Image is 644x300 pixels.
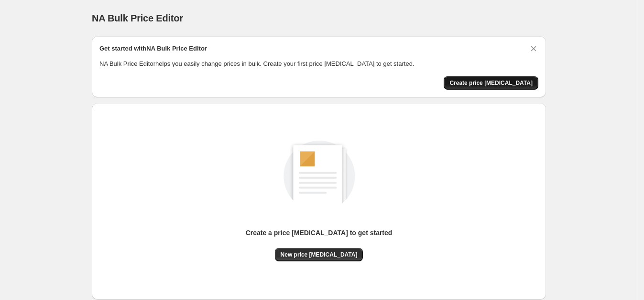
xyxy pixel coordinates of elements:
span: NA Bulk Price Editor [92,13,183,23]
button: New price [MEDICAL_DATA] [275,248,363,261]
span: New price [MEDICAL_DATA] [281,251,358,259]
p: Create a price [MEDICAL_DATA] to get started [246,228,393,238]
h2: Get started with NA Bulk Price Editor [99,44,207,53]
button: Dismiss card [529,44,538,53]
button: Create price change job [444,76,538,90]
p: NA Bulk Price Editor helps you easily change prices in bulk. Create your first price [MEDICAL_DAT... [99,59,538,69]
span: Create price [MEDICAL_DATA] [449,79,533,87]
